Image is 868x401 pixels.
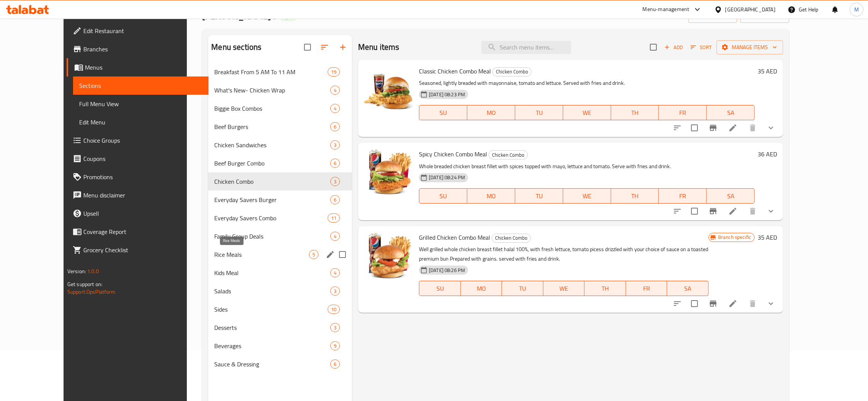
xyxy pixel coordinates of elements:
[83,45,202,54] span: Branches
[331,233,339,240] span: 4
[328,215,339,222] span: 11
[214,140,330,150] div: Chicken Sandwiches
[707,188,755,204] button: SA
[328,213,340,223] div: items
[208,264,352,282] div: Kids Meal4
[419,105,467,120] button: SU
[419,78,755,88] p: Seasoned, lightly breaded with mayonnaise, tomato and lettuce. Served with fries and drink.
[315,38,334,56] span: Sort sections
[330,286,340,296] div: items
[707,105,755,120] button: SA
[67,204,209,223] a: Upsell
[694,11,731,21] span: import
[328,68,339,76] span: 19
[334,38,352,56] button: Add section
[854,5,859,14] span: M
[515,105,563,120] button: TU
[566,107,608,118] span: WE
[668,202,686,220] button: sort-choices
[87,266,99,276] span: 1.0.0
[330,104,340,113] div: items
[331,269,339,277] span: 4
[214,268,330,277] span: Kids Meal
[543,281,585,296] button: WE
[426,267,468,274] span: [DATE] 08:26 PM
[728,299,737,308] a: Edit menu item
[518,191,560,202] span: TU
[422,107,464,118] span: SU
[546,283,582,294] span: WE
[211,41,261,53] h2: Menu sections
[704,294,722,313] button: Branch-specific-item
[214,104,330,113] span: Biggie Box Combos
[214,67,327,76] span: Breakfast From 5 AM To 11 AM
[762,119,780,137] button: show more
[331,324,339,331] span: 3
[461,281,502,296] button: MO
[744,294,762,313] button: delete
[331,342,339,350] span: 9
[662,191,704,202] span: FR
[663,43,684,52] span: Add
[426,174,468,181] span: [DATE] 08:24 PM
[725,5,776,14] div: [GEOGRAPHIC_DATA]
[758,66,777,76] h6: 35 AED
[489,151,527,159] span: Chicken Combo
[585,281,626,296] button: TH
[422,283,457,294] span: SU
[67,223,209,241] a: Coverage Report
[762,202,780,220] button: show more
[704,202,722,220] button: Branch-specific-item
[661,41,686,53] button: Add
[67,40,209,58] a: Branches
[330,140,340,150] div: items
[728,207,737,216] a: Edit menu item
[364,232,413,281] img: Grilled Chicken Combo Meal
[563,105,611,120] button: WE
[67,287,116,297] a: Support.OpsPlatform
[704,119,722,137] button: Branch-specific-item
[470,191,512,202] span: MO
[214,122,330,131] div: Beef Burgers
[364,149,413,197] img: Spicy Chicken Combo Meal
[744,202,762,220] button: delete
[659,188,707,204] button: FR
[79,99,202,108] span: Full Menu View
[83,26,202,35] span: Edit Restaurant
[208,63,352,81] div: Breakfast From 5 AM To 11 AM19
[710,191,752,202] span: SA
[214,159,330,168] span: Beef Burger Combo
[515,188,563,204] button: TU
[214,232,330,241] div: Family Group Deals
[611,105,659,120] button: TH
[208,172,352,191] div: Chicken Combo3
[331,160,339,167] span: 6
[419,65,491,77] span: Classic Chicken Combo Meal
[710,107,752,118] span: SA
[208,227,352,245] div: Family Group Deals4
[629,283,664,294] span: FR
[208,245,352,264] div: Rice Meals5edit
[214,86,330,95] span: What's New- Chicken Wrap
[766,299,776,308] svg: Show Choices
[208,355,352,373] div: Sauce & Dressing6
[79,81,202,90] span: Sections
[686,41,717,53] span: Sort items
[214,195,330,204] div: Everyday Savers Burger
[518,107,560,118] span: TU
[208,282,352,300] div: Salads3
[208,118,352,136] div: Beef Burgers6
[67,241,209,259] a: Grocery Checklist
[686,203,702,219] span: Select to update
[723,43,777,52] span: Manage items
[67,22,209,40] a: Edit Restaurant
[686,120,702,136] span: Select to update
[614,191,656,202] span: TH
[659,105,707,120] button: FR
[67,186,209,204] a: Menu disclaimer
[758,149,777,159] h6: 36 AED
[83,136,202,145] span: Choice Groups
[668,119,686,137] button: sort-choices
